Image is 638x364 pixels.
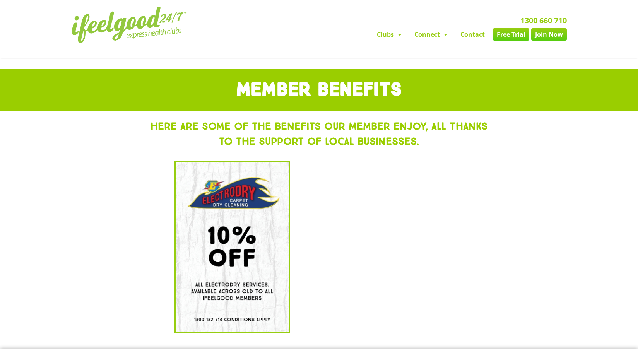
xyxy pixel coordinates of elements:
[4,81,634,99] h1: MEMBER BENEFITS
[531,28,567,41] a: Join Now
[149,119,489,149] h3: Here Are Some of the Benefits Our Member Enjoy, All Thanks to the Support of Local Businesses.
[371,28,408,41] a: Clubs
[520,15,567,26] a: 1300 660 710
[454,28,491,41] a: Contact
[493,28,529,41] a: Free Trial
[248,28,567,41] nav: Menu
[408,28,454,41] a: Connect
